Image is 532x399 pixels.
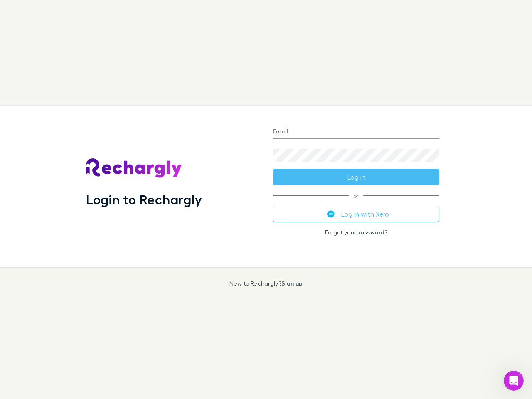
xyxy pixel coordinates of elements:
p: Forgot your ? [273,229,439,236]
p: New to Rechargly? [229,280,303,287]
button: Log in [273,169,439,185]
img: Rechargly's Logo [86,158,182,178]
iframe: Intercom live chat [504,371,524,391]
button: Log in with Xero [273,206,439,222]
h1: Login to Rechargly [86,192,202,207]
span: or [273,195,439,196]
a: password [356,229,384,236]
img: Xero's logo [327,210,335,218]
a: Sign up [281,280,303,287]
